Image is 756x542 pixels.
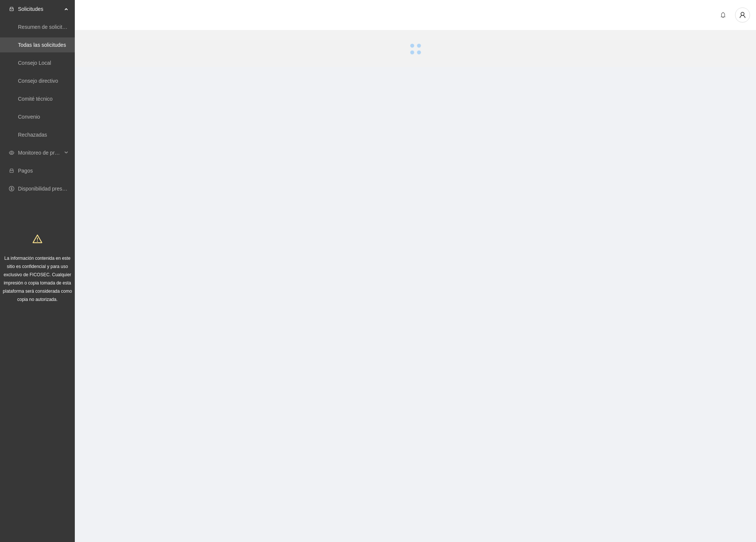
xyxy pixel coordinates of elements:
a: Rechazadas [18,132,47,138]
a: Comité técnico [18,96,53,102]
span: Monitoreo de proyectos [18,145,62,160]
a: Consejo directivo [18,78,58,84]
span: inbox [9,6,14,12]
button: bell [717,9,729,21]
span: La información contenida en este sitio es confidencial y para uso exclusivo de FICOSEC. Cualquier... [3,256,72,302]
span: warning [33,234,42,244]
span: bell [717,12,729,18]
a: Pagos [18,168,33,174]
span: Solicitudes [18,1,62,16]
a: Resumen de solicitudes por aprobar [18,24,102,30]
button: user [735,7,750,22]
span: eye [9,150,14,155]
a: Convenio [18,114,40,120]
span: user [735,12,750,18]
a: Todas las solicitudes [18,42,66,48]
a: Consejo Local [18,60,51,66]
a: Disponibilidad presupuestal [18,186,82,192]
